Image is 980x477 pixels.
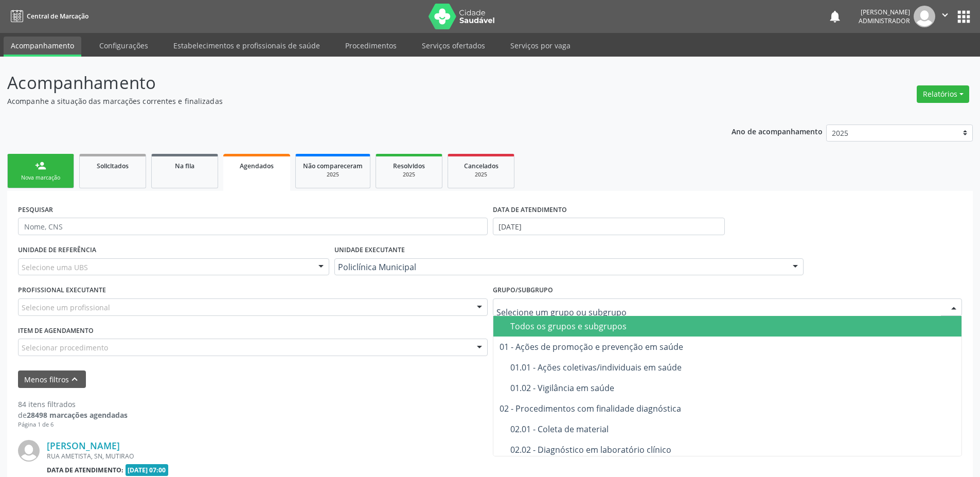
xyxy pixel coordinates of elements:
strong: 28498 marcações agendadas [27,410,128,420]
span: Na fila [175,162,194,170]
p: Acompanhe a situação das marcações correntes e finalizadas [7,96,683,107]
div: Página 1 de 6 [18,420,128,429]
div: de [18,410,128,420]
div: 01 - Ações de promoção e prevenção em saúde [500,343,956,351]
span: Agendados [240,162,274,170]
input: Selecione um grupo ou subgrupo [496,302,941,323]
a: Configurações [92,37,155,55]
label: UNIDADE DE REFERÊNCIA [18,242,96,258]
button: Menos filtroskeyboard_arrow_up [18,370,86,388]
button: notifications [828,9,842,24]
span: Resolvidos [393,162,425,170]
span: Policlínica Municipal [338,262,783,272]
img: img [18,440,40,462]
div: Nova marcação [15,174,66,182]
a: Central de Marcação [7,8,88,25]
span: Solicitados [97,162,129,170]
label: PROFISSIONAL EXECUTANTE [18,282,106,298]
div: [PERSON_NAME] [859,8,910,16]
img: img [914,6,935,27]
input: Selecione um intervalo [493,218,725,235]
a: Estabelecimentos e profissionais de saúde [166,37,327,55]
div: Todos os grupos e subgrupos [510,322,956,330]
div: 84 itens filtrados [18,399,128,410]
div: 2025 [303,171,363,179]
a: [PERSON_NAME] [47,440,120,451]
label: UNIDADE EXECUTANTE [334,242,405,258]
div: 02.02 - Diagnóstico em laboratório clínico [510,446,956,454]
p: Ano de acompanhamento [732,125,823,137]
span: Central de Marcação [27,12,88,21]
div: 01.02 - Vigilância em saúde [510,384,956,392]
input: Nome, CNS [18,218,488,235]
div: 2025 [383,171,435,179]
span: Selecione um profissional [22,302,110,313]
span: Selecionar procedimento [22,342,108,353]
span: Cancelados [464,162,498,170]
p: Acompanhamento [7,70,683,96]
span: Administrador [859,16,910,25]
div: 01.01 - Ações coletivas/individuais em saúde [510,363,956,372]
label: DATA DE ATENDIMENTO [493,202,567,218]
div: 02 - Procedimentos com finalidade diagnóstica [500,404,956,413]
div: person_add [35,160,46,171]
span: Não compareceram [303,162,363,170]
div: RUA AMETISTA, SN, MUTIRAO [47,452,808,461]
span: [DATE] 07:00 [126,464,169,476]
label: Grupo/Subgrupo [493,282,553,298]
span: Selecione uma UBS [22,262,88,273]
label: PESQUISAR [18,202,53,218]
a: Acompanhamento [4,37,81,57]
i: keyboard_arrow_up [69,374,80,385]
div: 2025 [455,171,507,179]
a: Procedimentos [338,37,404,55]
div: 02.01 - Coleta de material [510,425,956,433]
button:  [935,6,955,27]
i:  [939,9,951,21]
a: Serviços por vaga [503,37,578,55]
button: Relatórios [917,85,969,103]
b: Data de atendimento: [47,466,123,474]
button: apps [955,8,973,26]
a: Serviços ofertados [415,37,492,55]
